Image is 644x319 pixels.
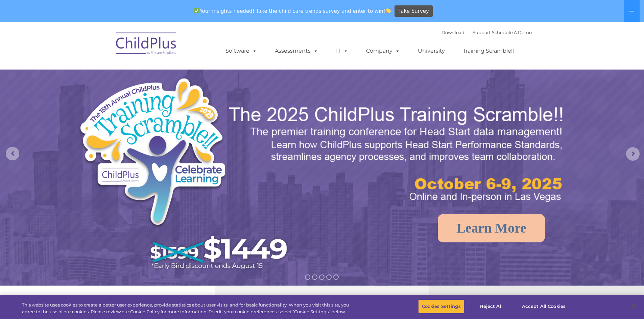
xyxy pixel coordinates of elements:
[268,44,325,58] a: Assessments
[22,302,354,315] div: This website uses cookies to create a better user experience, provide statistics about user visit...
[411,44,452,58] a: University
[113,28,180,61] img: ChildPlus by Procare Solutions
[492,30,532,35] a: Schedule A Demo
[473,30,491,35] a: Support
[191,4,394,18] span: Your insights needed! Take the child care trends survey and enter to win!
[442,30,532,35] font: |
[386,8,391,13] img: 👏
[418,299,464,314] button: Cookies Settings
[395,5,433,17] a: Take Survey
[438,214,545,242] a: Learn More
[329,44,355,58] a: IT
[626,299,641,314] button: Close
[399,5,429,17] span: Take Survey
[442,30,464,35] a: Download
[359,44,407,58] a: Company
[470,299,512,314] button: Reject All
[219,44,264,58] a: Software
[456,44,521,58] a: Training Scramble!!
[518,299,569,314] button: Accept All Cookies
[194,8,199,13] img: ✅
